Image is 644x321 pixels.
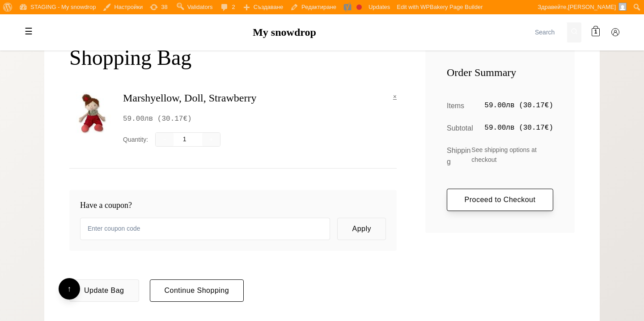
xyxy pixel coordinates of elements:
[447,145,471,168] span: Shipping
[447,100,464,112] span: Items
[157,115,192,123] span: ( )
[484,101,514,110] span: 59.00
[161,115,187,123] span: 30.17
[123,135,148,144] span: Quantity:
[123,92,256,104] a: Marshyellow, Doll, Strawberry
[506,124,514,132] span: лв
[69,45,397,71] h1: Shopping Bag
[447,66,553,79] h3: Order Summary
[69,279,139,302] button: Update Bag
[202,133,220,146] button: +
[594,28,597,37] span: 1
[531,22,567,42] input: Search
[150,279,244,302] a: Continue Shopping
[393,92,397,101] a: Remove this item
[519,101,553,110] span: ( )
[587,23,605,41] a: 1
[123,115,153,123] span: 59.00
[545,101,549,110] span: €
[545,124,549,132] span: €
[20,22,38,40] label: Toggle mobile menu
[484,124,514,132] span: 59.00
[59,278,80,300] button: Back to top
[80,201,386,211] h4: Have a coupon?
[523,124,549,132] span: 30.17
[568,4,616,10] span: [PERSON_NAME]
[80,218,330,240] input: Enter coupon code
[156,133,174,146] button: −
[523,101,549,110] span: 30.17
[356,4,362,10] div: Focus keyphrase not set
[144,115,153,123] span: лв
[519,124,553,132] span: ( )
[506,101,514,110] span: лв
[337,218,386,240] button: Apply
[447,122,473,134] span: Subtotal
[183,115,187,123] span: €
[253,26,316,38] a: My snowdrop
[471,145,553,168] span: See shipping options at checkout
[447,189,553,211] a: Proceed to Checkout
